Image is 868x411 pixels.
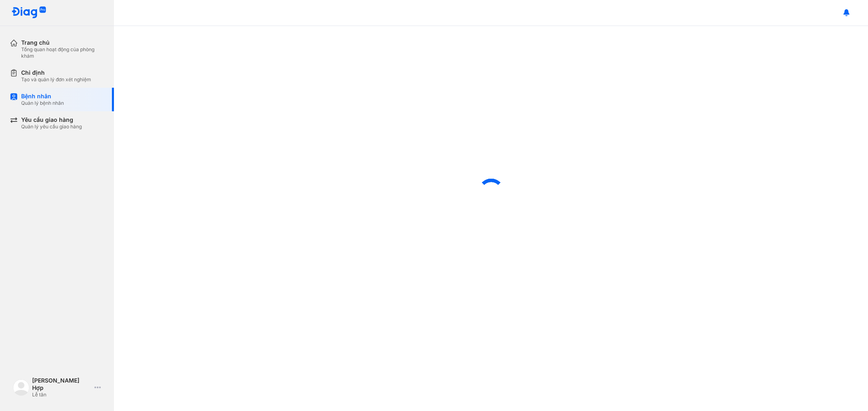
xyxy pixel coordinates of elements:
[21,100,64,106] div: Quản lý bệnh nhân
[13,379,29,396] img: logo
[21,93,64,100] div: Bệnh nhân
[11,6,46,19] img: logo
[32,377,91,392] div: [PERSON_NAME] Hợp
[21,116,82,123] div: Yêu cầu giao hàng
[32,392,91,398] div: Lễ tân
[21,69,91,76] div: Chỉ định
[21,123,82,130] div: Quản lý yêu cầu giao hàng
[21,39,104,46] div: Trang chủ
[21,46,104,59] div: Tổng quan hoạt động của phòng khám
[21,76,91,83] div: Tạo và quản lý đơn xét nghiệm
